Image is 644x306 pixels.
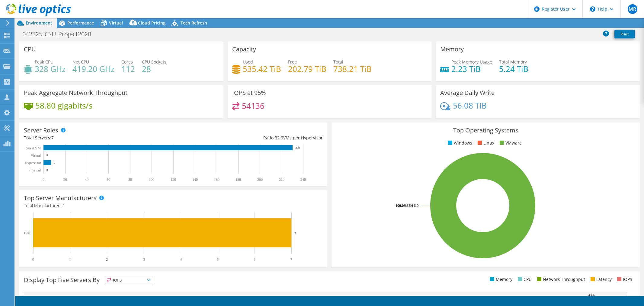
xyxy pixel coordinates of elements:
span: Environment [26,20,52,26]
h3: IOPS at 95% [232,90,266,96]
span: MR [628,4,637,14]
h3: Server Roles [24,127,58,134]
text: 2 [106,257,108,262]
text: 20 [63,177,67,182]
span: CPU Sockets [142,59,166,65]
text: 1 [69,257,71,262]
span: Used [243,59,253,65]
span: Peak Memory Usage [451,59,492,65]
h4: 112 [121,66,135,72]
h4: 5.24 TiB [499,66,528,72]
text: Guest VM [26,146,41,150]
tspan: 100.0% [396,203,407,208]
h4: Total Manufacturers: [24,202,323,209]
text: 160 [214,177,219,182]
li: Latency [589,276,612,283]
text: Virtual [31,153,41,158]
li: Network Throughput [536,276,585,283]
span: Performance [67,20,94,26]
text: 0 [43,177,44,182]
text: 0 [46,154,48,157]
span: 32.9 [275,135,283,141]
svg: \n [590,6,595,12]
h3: Average Daily Write [440,90,495,96]
text: 0 [32,257,34,262]
text: 0 [46,168,48,171]
span: 7 [51,135,54,141]
span: Net CPU [72,59,89,65]
h4: 56.08 TiB [453,102,487,109]
h4: 54136 [242,103,264,109]
li: VMware [498,140,522,146]
text: 180 [235,177,241,182]
span: Total [333,59,343,65]
text: 3 [143,257,145,262]
h3: CPU [24,46,36,53]
text: 220 [279,177,284,182]
text: 5 [217,257,219,262]
span: Free [288,59,297,65]
text: 40 [85,177,88,182]
tspan: ESXi 8.0 [407,203,418,208]
text: Dell [24,231,30,235]
li: Windows [447,140,472,146]
h3: Capacity [232,46,256,53]
text: 240 [300,177,306,182]
text: 230 [296,146,300,149]
text: Hypervisor [25,161,41,165]
span: Total Memory [499,59,527,65]
span: 1 [62,203,65,208]
h3: Peak Aggregate Network Throughput [24,90,127,96]
span: Tech Refresh [181,20,207,26]
text: 60 [107,177,110,182]
span: Cores [121,59,133,65]
text: 80 [128,177,132,182]
h3: Memory [440,46,464,53]
h3: Top Server Manufacturers [24,195,97,201]
text: 4 [180,257,182,262]
text: 200 [257,177,263,182]
h1: 042325_CSU_Project2028 [20,31,101,37]
text: 140 [192,177,198,182]
h4: 535.42 TiB [243,66,281,72]
div: Total Servers: [24,135,173,141]
text: 7 [54,161,56,164]
h4: 419.20 GHz [72,66,114,72]
text: Physical [28,168,41,172]
h4: 58.80 gigabits/s [35,102,92,109]
h4: 738.21 TiB [333,66,372,72]
text: 100 [149,177,154,182]
text: 120 [171,177,176,182]
h3: Top Operating Systems [336,127,635,134]
span: IOPS [105,276,153,284]
a: Print [614,30,635,38]
text: 6 [254,257,255,262]
span: Cloud Pricing [138,20,165,26]
text: 7 [290,257,292,262]
h4: 328 GHz [35,66,66,72]
div: Ratio: VMs per Hypervisor [173,135,323,141]
text: 7 [294,231,296,235]
li: Linux [476,140,494,146]
h4: 202.79 TiB [288,66,326,72]
li: IOPS [616,276,632,283]
li: Memory [489,276,512,283]
span: Virtual [109,20,123,26]
span: Peak CPU [35,59,53,65]
h4: 2.23 TiB [451,66,492,72]
li: CPU [516,276,532,283]
text: 43% [588,293,594,297]
h4: 28 [142,66,166,72]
